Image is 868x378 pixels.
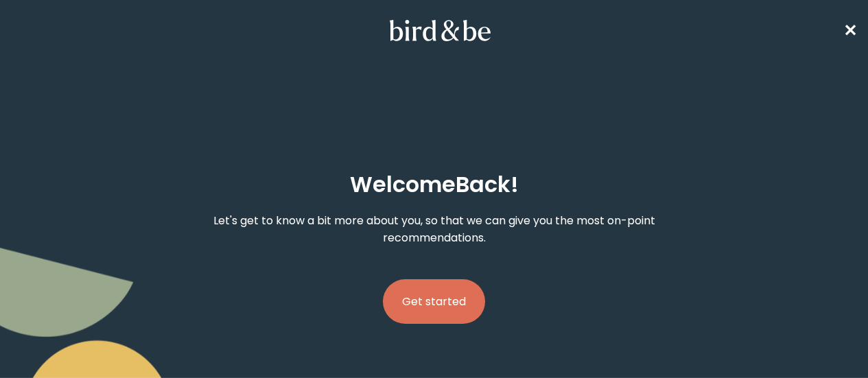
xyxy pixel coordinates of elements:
button: Get started [383,279,485,324]
h2: Welcome Back ! [350,168,519,201]
p: Let's get to know a bit more about you, so that we can give you the most on-point recommendations. [163,212,705,246]
span: ✕ [843,19,857,42]
iframe: Gorgias live chat messenger [799,314,854,364]
a: ✕ [843,19,857,43]
a: Get started [383,257,485,346]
